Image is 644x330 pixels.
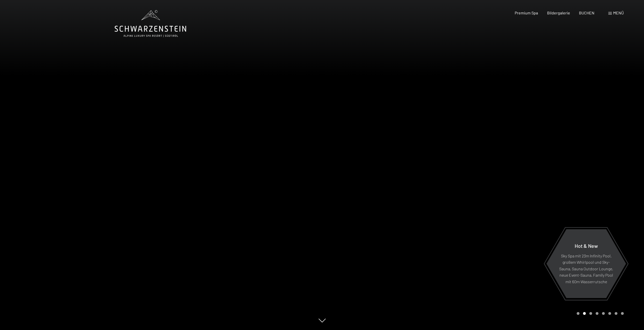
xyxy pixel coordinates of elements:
div: Carousel Pagination [575,312,624,315]
span: Hot & New [575,243,598,249]
div: Carousel Page 3 [589,312,592,315]
div: Carousel Page 2 (Current Slide) [583,312,586,315]
a: BUCHEN [579,10,594,15]
a: Hot & New Sky Spa mit 23m Infinity Pool, großem Whirlpool und Sky-Sauna, Sauna Outdoor Lounge, ne... [546,229,626,298]
div: Carousel Page 7 [615,312,617,315]
a: Bildergalerie [547,10,570,15]
div: Carousel Page 1 [577,312,579,315]
div: Carousel Page 8 [621,312,624,315]
a: Premium Spa [515,10,538,15]
span: Menü [613,10,624,15]
div: Carousel Page 6 [608,312,611,315]
div: Carousel Page 4 [596,312,598,315]
div: Carousel Page 5 [602,312,605,315]
p: Sky Spa mit 23m Infinity Pool, großem Whirlpool und Sky-Sauna, Sauna Outdoor Lounge, neue Event-S... [559,252,614,285]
